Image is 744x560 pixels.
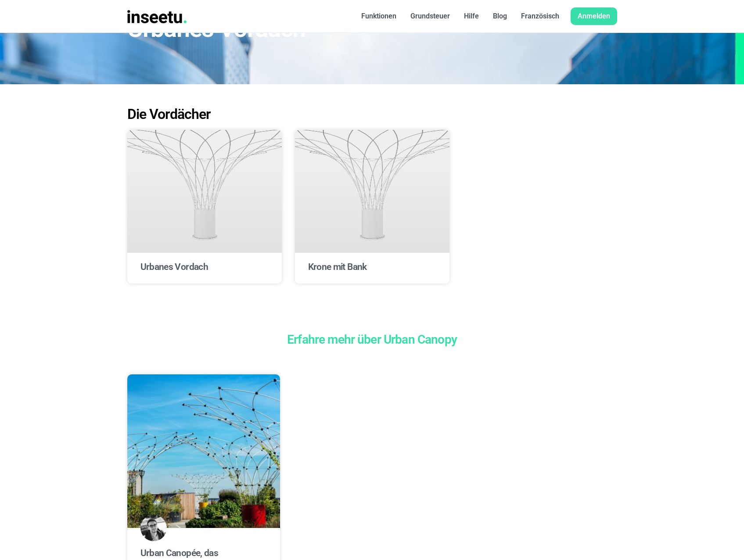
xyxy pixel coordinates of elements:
[410,12,450,20] font: Grundsteuer
[464,12,479,20] font: Hilfe
[140,515,167,541] img: Arnaud Lepage
[308,262,367,272] a: Krone mit Bank
[486,7,514,25] a: Blog
[361,12,396,20] font: Funktionen
[140,262,208,272] a: Urbanes Vordach
[457,7,486,25] a: Hilfe
[127,107,617,121] h2: Die Vordächer
[354,7,403,25] a: Funktionen
[578,12,610,20] font: Anmelden
[514,7,566,25] a: Französisch
[493,12,507,20] font: Blog
[127,374,280,528] a: Urban Canopee - Corollas auf dem Dach des Einkaufszentrums DOMUS in Rosny-sous-Bois installiert
[571,7,617,25] a: Anmelden
[403,7,457,25] a: Grundsteuer
[127,10,187,23] img: INSEETU
[127,15,450,43] h1: Urbanes Vordach
[127,334,617,346] h3: Erfahre mehr über Urban Canopy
